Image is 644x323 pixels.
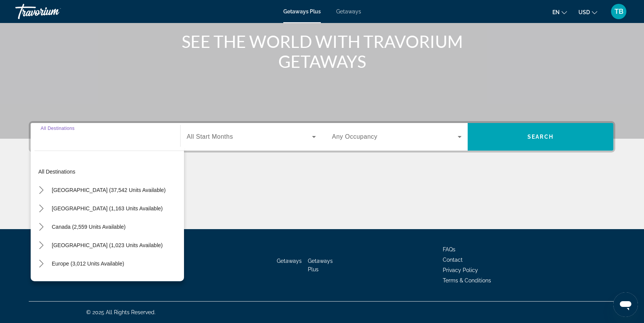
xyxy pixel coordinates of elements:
[52,187,166,193] span: [GEOGRAPHIC_DATA] (37,542 units available)
[15,2,92,21] a: Travorium
[48,220,130,234] button: Select destination: Canada (2,559 units available)
[187,133,233,140] span: All Start Months
[48,183,169,197] button: Select destination: United States (37,542 units available)
[34,202,48,215] button: Toggle Mexico (1,163 units available) submenu
[552,7,567,18] button: Change language
[34,257,48,271] button: Toggle Europe (3,012 units available) submenu
[578,9,590,15] span: USD
[38,169,76,175] span: All destinations
[609,3,629,20] button: User Menu
[34,239,48,252] button: Toggle Caribbean & Atlantic Islands (1,023 units available) submenu
[52,205,163,212] span: [GEOGRAPHIC_DATA] (1,163 units available)
[283,8,321,15] a: Getaways Plus
[178,31,466,71] h1: SEE THE WORLD WITH TRAVORIUM GETAWAYS
[34,220,48,234] button: Toggle Canada (2,559 units available) submenu
[552,9,560,15] span: en
[86,309,156,315] span: © 2025 All Rights Reserved.
[48,257,128,271] button: Select destination: Europe (3,012 units available)
[443,277,491,284] a: Terms & Conditions
[48,275,162,289] button: Select destination: Australia (218 units available)
[41,126,75,131] span: All Destinations
[41,133,170,142] input: Select destination
[52,224,126,230] span: Canada (2,559 units available)
[31,123,613,151] div: Search widget
[336,8,361,15] a: Getaways
[468,123,613,151] button: Search
[613,292,638,317] iframe: Button to launch messaging window
[52,242,163,248] span: [GEOGRAPHIC_DATA] (1,023 units available)
[277,258,302,264] a: Getaways
[443,257,463,263] a: Contact
[308,258,333,272] a: Getaways Plus
[443,267,478,273] a: Privacy Policy
[34,165,184,179] button: Select destination: All destinations
[34,275,48,289] button: Toggle Australia (218 units available) submenu
[48,202,166,215] button: Select destination: Mexico (1,163 units available)
[48,238,166,252] button: Select destination: Caribbean & Atlantic Islands (1,023 units available)
[443,246,455,252] a: FAQs
[527,134,554,140] span: Search
[332,133,378,140] span: Any Occupancy
[34,184,48,197] button: Toggle United States (37,542 units available) submenu
[31,147,184,281] div: Destination options
[52,261,124,267] span: Europe (3,012 units available)
[614,8,623,15] span: TB
[578,7,597,18] button: Change currency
